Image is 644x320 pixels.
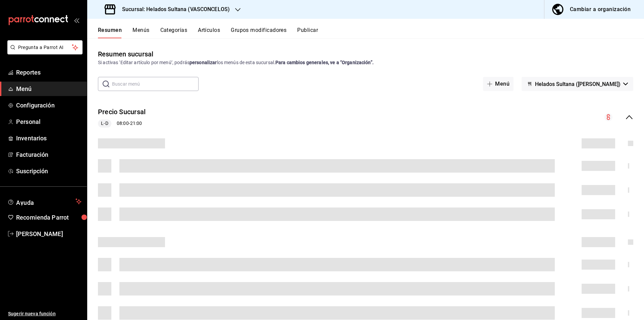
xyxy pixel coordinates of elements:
span: Sugerir nueva función [8,310,82,317]
button: Resumen [98,27,122,38]
strong: personalizar [190,60,217,65]
div: Si activas ‘Editar artículo por menú’, podrás los menús de esta sucursal. [98,59,633,66]
div: Cambiar a organización [570,5,631,14]
button: Pregunta a Parrot AI [7,40,83,54]
span: Ayuda [16,197,73,205]
span: Configuración [16,101,82,110]
button: Artículos [198,27,220,38]
button: Grupos modificadores [231,27,286,38]
a: Pregunta a Parrot AI [5,49,83,56]
span: Inventarios [16,134,82,143]
h3: Sucursal: Helados Sultana (VASCONCELOS) [117,5,230,13]
span: Menú [16,84,82,93]
div: 08:00 - 21:00 [98,120,146,128]
input: Buscar menú [112,77,199,91]
button: Categorías [160,27,187,38]
button: Publicar [297,27,318,38]
span: Reportes [16,68,82,77]
span: Helados Sultana ([PERSON_NAME]) [535,81,621,87]
button: Menú [483,77,514,91]
span: [PERSON_NAME] [16,229,82,238]
button: Helados Sultana ([PERSON_NAME]) [522,77,633,91]
span: Personal [16,117,82,126]
span: Suscripción [16,167,82,176]
strong: Para cambios generales, ve a “Organización”. [275,60,374,65]
span: Recomienda Parrot [16,213,82,222]
div: navigation tabs [98,27,644,38]
button: open_drawer_menu [74,17,79,23]
div: Resumen sucursal [98,49,153,59]
span: Facturación [16,150,82,159]
span: L-D [98,120,111,127]
div: collapse-menu-row [87,102,644,133]
button: Precio Sucursal [98,107,146,117]
button: Menús [132,27,149,38]
span: Pregunta a Parrot AI [18,44,72,51]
